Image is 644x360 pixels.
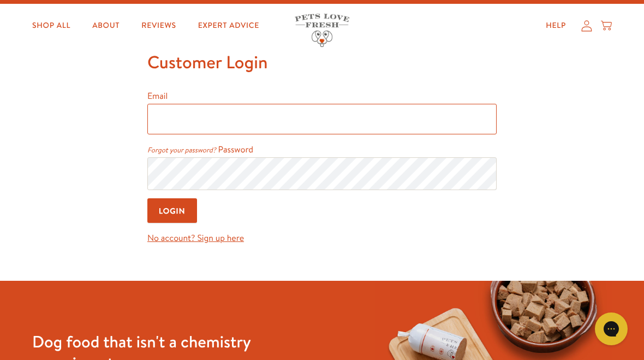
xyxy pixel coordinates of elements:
[133,15,184,37] a: Reviews
[23,15,79,37] a: Shop All
[147,48,497,77] h1: Customer Login
[218,144,254,156] label: Password
[147,145,216,155] a: Forgot your password?
[537,15,575,37] a: Help
[147,232,244,244] a: No account? Sign up here
[147,198,197,223] input: Login
[189,15,268,37] a: Expert Advice
[147,90,168,102] label: Email
[84,15,128,37] a: About
[589,309,633,349] iframe: Gorgias live chat messenger
[295,14,349,47] img: Pets Love Fresh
